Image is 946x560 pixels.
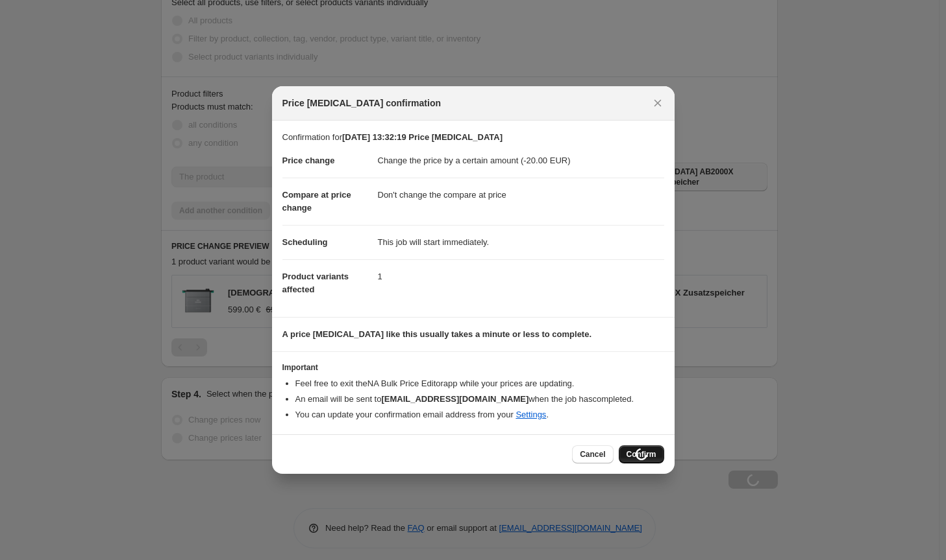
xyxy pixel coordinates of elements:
[378,225,664,259] dd: This job will start immediately.
[378,259,664,294] dd: 1
[516,410,546,419] a: Settings
[378,144,664,178] dd: Change the price by a certain amount (-20.00 EUR)
[282,237,328,247] span: Scheduling
[580,449,605,460] span: Cancel
[282,131,664,144] p: Confirmation for
[282,97,442,110] span: Price [MEDICAL_DATA] confirmation
[282,190,351,213] span: Compare at price change
[342,132,503,142] b: [DATE] 13:32:19 Price [MEDICAL_DATA]
[295,408,664,421] li: You can update your confirmation email address from your .
[295,377,664,390] li: Feel free to exit the NA Bulk Price Editor app while your prices are updating.
[282,329,592,339] b: A price [MEDICAL_DATA] like this usually takes a minute or less to complete.
[282,156,335,165] span: Price change
[378,178,664,212] dd: Don't change the compare at price
[282,362,664,373] h3: Important
[649,94,667,112] button: Close
[295,393,664,406] li: An email will be sent to when the job has completed .
[381,394,529,404] b: [EMAIL_ADDRESS][DOMAIN_NAME]
[572,445,613,463] button: Cancel
[282,272,349,294] span: Product variants affected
